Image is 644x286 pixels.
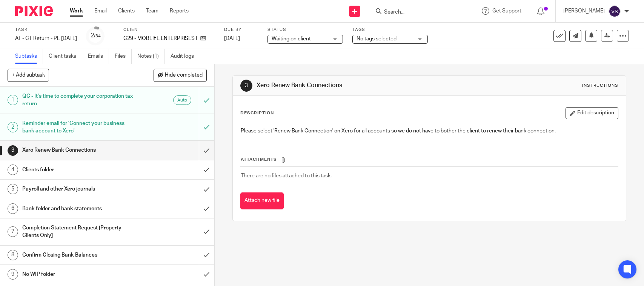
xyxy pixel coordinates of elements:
label: Client [123,27,215,33]
div: 6 [8,203,18,214]
p: C29 - MOBLIFE ENTERPRISES LTD [123,35,197,42]
label: Tags [352,27,428,33]
button: Edit description [566,107,618,119]
h1: Xero Renew Bank Connections [257,81,446,89]
div: 8 [8,250,18,260]
span: No tags selected [357,36,397,42]
h1: Bank folder and bank statements [22,203,135,214]
a: Work [70,7,83,15]
p: [PERSON_NAME] [563,7,605,15]
h1: Xero Renew Bank Connections [22,145,135,156]
div: 2 [91,31,101,40]
div: 3 [8,145,18,156]
a: Subtasks [15,49,43,64]
div: 4 [8,165,18,175]
div: 9 [8,269,18,280]
div: 1 [8,95,18,105]
div: AT - CT Return - PE 30-11-2024 [15,35,77,42]
h1: Payroll and other Xero journals [22,183,135,195]
button: + Add subtask [8,69,49,81]
a: Clients [118,7,135,15]
div: Instructions [582,83,618,89]
label: Due by [224,27,258,33]
label: Status [267,27,343,33]
span: Waiting on client [272,36,311,42]
a: Audit logs [171,49,200,64]
span: [DATE] [224,36,240,41]
small: /34 [94,34,101,38]
a: Emails [88,49,109,64]
a: Notes (1) [137,49,165,64]
a: Email [94,7,107,15]
img: svg%3E [609,5,621,17]
div: 3 [240,80,252,92]
label: Task [15,27,77,33]
p: Please select 'Renew Bank Connection' on Xero for all accounts so we do not have to bother the cl... [241,127,618,135]
a: Client tasks [49,49,82,64]
h1: Reminder email for 'Connect your business bank account to Xero' [22,118,135,137]
button: Attach new file [240,192,284,209]
h1: Confirm Closing Bank Balances [22,249,135,261]
span: There are no files attached to this task. [241,173,332,178]
div: AT - CT Return - PE [DATE] [15,35,77,42]
img: Pixie [15,6,53,16]
div: 5 [8,184,18,194]
a: Files [115,49,132,64]
h1: Completion Statement Request [Property Clients Only] [22,222,135,241]
span: Attachments [241,157,277,161]
div: 7 [8,226,18,237]
h1: QC - It's time to complete your corporation tax return [22,91,135,110]
a: Reports [170,7,189,15]
input: Search [383,9,451,16]
span: Hide completed [165,72,203,78]
a: Team [146,7,158,15]
div: Auto [173,95,191,105]
span: Get Support [492,8,521,14]
button: Hide completed [154,69,207,81]
h1: No WIP folder [22,269,135,280]
h1: Clients folder [22,164,135,175]
p: Description [240,110,274,116]
div: 2 [8,122,18,132]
